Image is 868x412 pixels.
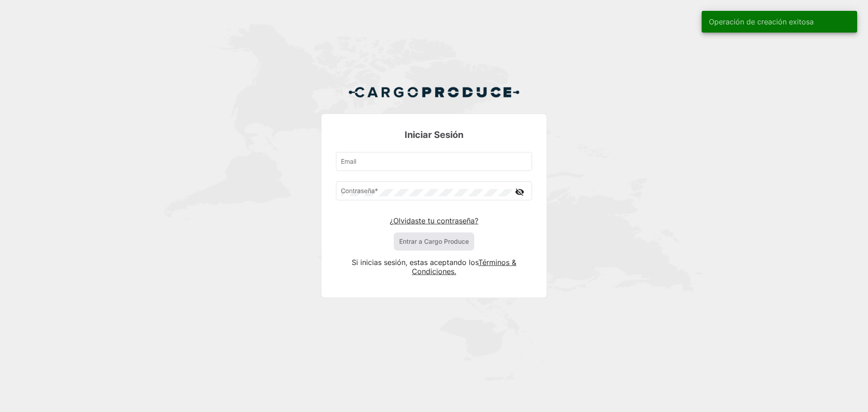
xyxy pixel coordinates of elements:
[352,258,478,267] span: Si inicias sesión, estas aceptando los
[412,258,516,276] a: Términos & Condiciones.
[514,186,525,198] mat-icon: visibility_off
[709,17,814,26] span: Operación de creación exitosa
[390,216,478,225] a: ¿Olvidaste tu contraseña?
[336,128,532,141] h3: Iniciar Sesión
[348,81,520,103] img: Cargo Produce Logo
